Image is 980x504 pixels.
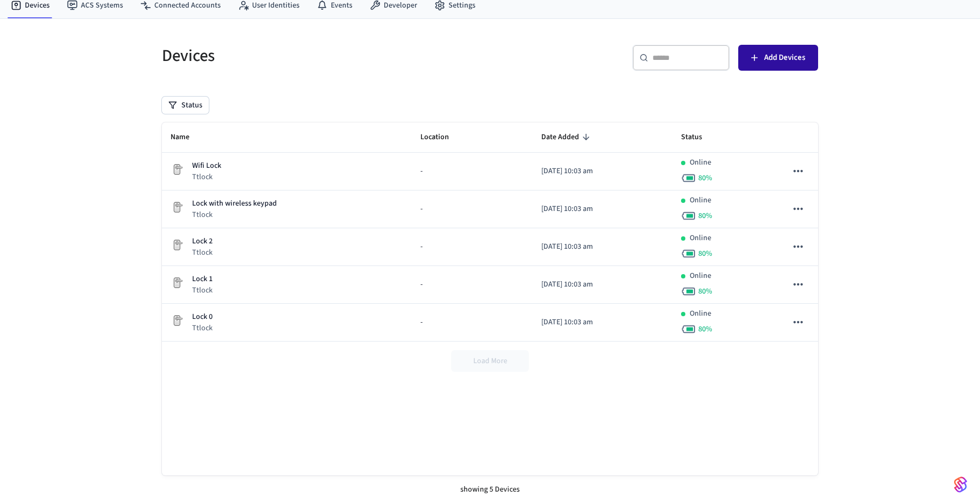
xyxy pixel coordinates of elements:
[764,51,805,65] span: Add Devices
[541,203,664,215] p: [DATE] 10:03 am
[698,248,712,259] span: 80 %
[192,172,221,182] p: Ttlock
[162,475,818,504] div: showing 5 Devices
[420,166,423,177] span: -
[192,247,213,258] p: Ttlock
[171,314,183,327] img: Placeholder Lock Image
[420,279,423,290] span: -
[420,129,463,146] span: Location
[192,285,213,296] p: Ttlock
[541,129,593,146] span: Date Added
[192,236,213,247] p: Lock 2
[420,317,423,328] span: -
[698,210,712,221] span: 80 %
[192,198,277,209] p: Lock with wireless keypad
[162,122,818,342] table: sticky table
[420,203,423,215] span: -
[192,209,277,220] p: Ttlock
[541,279,664,290] p: [DATE] 10:03 am
[171,276,183,289] img: Placeholder Lock Image
[171,201,183,214] img: Placeholder Lock Image
[171,163,183,176] img: Placeholder Lock Image
[192,311,213,323] p: Lock 0
[541,317,664,328] p: [DATE] 10:03 am
[954,476,967,493] img: SeamLogoGradient.69752ec5.svg
[541,166,664,177] p: [DATE] 10:03 am
[192,323,213,333] p: Ttlock
[681,129,716,146] span: Status
[162,45,484,67] h5: Devices
[192,274,213,285] p: Lock 1
[698,286,712,297] span: 80 %
[541,241,664,253] p: [DATE] 10:03 am
[698,324,712,335] span: 80 %
[690,233,711,244] p: Online
[162,97,209,114] button: Status
[192,160,221,172] p: Wifi Lock
[690,157,711,168] p: Online
[420,241,423,253] span: -
[690,308,711,319] p: Online
[171,239,183,251] img: Placeholder Lock Image
[171,129,203,146] span: Name
[738,45,818,71] button: Add Devices
[698,173,712,183] span: 80 %
[690,270,711,282] p: Online
[690,195,711,206] p: Online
